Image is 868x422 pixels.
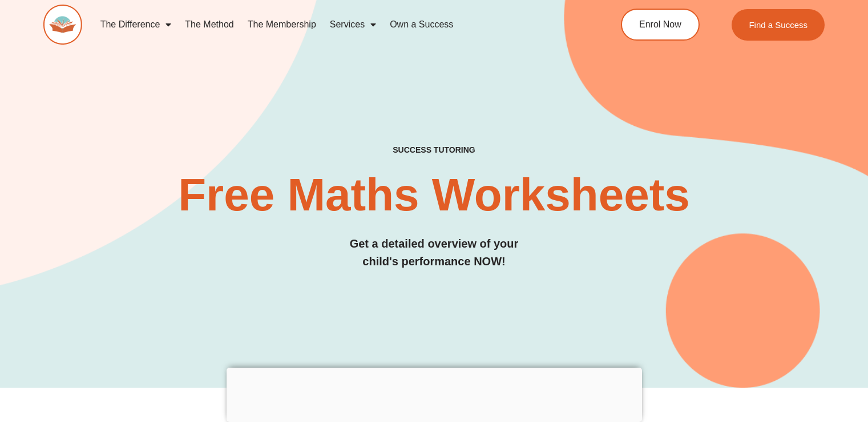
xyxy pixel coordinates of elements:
a: Enrol Now [621,9,700,41]
a: The Difference [94,11,179,38]
h3: Get a detailed overview of your child's performance NOW! [43,235,825,270]
h2: Free Maths Worksheets​ [43,172,825,218]
nav: Menu [94,11,576,38]
a: Own a Success [383,11,460,38]
h4: SUCCESS TUTORING​ [43,145,825,155]
a: The Membership [241,11,323,38]
span: Enrol Now [639,20,681,29]
span: Find a Success [749,21,808,29]
iframe: Advertisement [227,368,642,419]
a: Find a Success [732,9,825,41]
a: The Method [178,11,240,38]
a: Services [323,11,383,38]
